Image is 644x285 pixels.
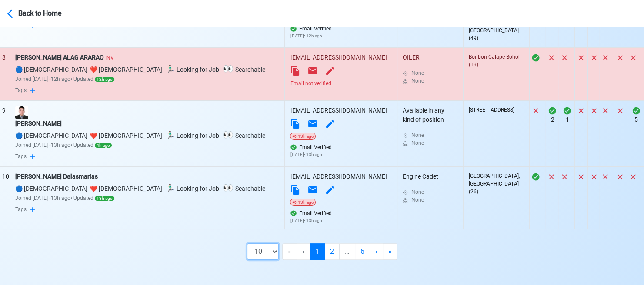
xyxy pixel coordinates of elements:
[15,141,279,149] div: Joined [DATE] • 13h ago • Updated
[223,63,234,74] span: 👀
[290,53,392,62] div: [EMAIL_ADDRESS][DOMAIN_NAME]
[411,131,455,139] div: None
[403,106,455,147] div: Available in any kind of position
[221,66,265,73] span: Searchable
[15,152,279,161] div: Tags
[290,33,392,39] p: [DATE] • 12h ago
[290,106,392,115] div: [EMAIL_ADDRESS][DOMAIN_NAME]
[15,53,279,62] div: [PERSON_NAME] ALAG ARARAO
[629,115,644,124] div: 5
[15,119,279,128] div: [PERSON_NAME]
[164,66,219,73] span: Looking for Job
[403,53,455,85] div: OILER
[290,172,392,181] div: [EMAIL_ADDRESS][DOMAIN_NAME]
[223,129,234,140] span: 👀
[290,151,392,158] p: [DATE] • 13h ago
[95,77,114,82] span: 12h ago
[0,100,10,166] td: 9
[324,243,340,260] a: 2
[0,166,10,229] td: 10
[221,132,265,139] span: Searchable
[290,143,392,151] div: Email Verified
[15,86,279,95] div: Tags
[165,64,175,73] span: 🏃🏻‍♂️
[411,188,455,196] div: None
[411,69,455,77] div: None
[165,130,175,139] span: 🏃🏻‍♂️
[165,183,175,192] span: 🏃🏻‍♂️
[290,80,392,87] div: Email not verified
[223,182,234,193] span: 👀
[355,243,370,260] a: 6
[0,47,10,100] td: 8
[411,139,455,147] div: None
[7,3,84,23] button: Back to Home
[15,66,267,73] span: gender
[15,172,279,181] div: [PERSON_NAME] Delasmarias
[411,77,455,85] div: None
[547,115,558,124] div: 2
[105,55,114,61] span: INV
[411,196,455,204] div: None
[164,132,219,139] span: Looking for Job
[15,194,279,202] div: Joined [DATE] • 13h ago • Updated
[95,143,112,148] span: 4h ago
[95,196,114,201] span: 13h ago
[290,199,316,206] div: 13h ago
[469,106,521,114] div: [STREET_ADDRESS]
[18,7,83,19] div: Back to Home
[15,75,279,83] div: Joined [DATE] • 12h ago • Updated
[290,217,392,224] p: [DATE] • 13h ago
[469,53,521,69] div: Bonbon Calape Bohol (19)
[469,172,521,196] div: [GEOGRAPHIC_DATA], [GEOGRAPHIC_DATA] (26)
[15,205,279,214] div: Tags
[15,185,267,192] span: gender
[290,133,316,140] div: 13h ago
[15,132,267,139] span: gender
[290,209,392,217] div: Email Verified
[164,185,219,192] span: Looking for Job
[375,247,377,255] span: ›
[221,185,265,192] span: Searchable
[560,115,574,124] div: 1
[310,243,325,260] span: 1
[290,25,392,33] div: Email Verified
[388,247,392,255] span: »
[403,172,455,204] div: Engine Cadet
